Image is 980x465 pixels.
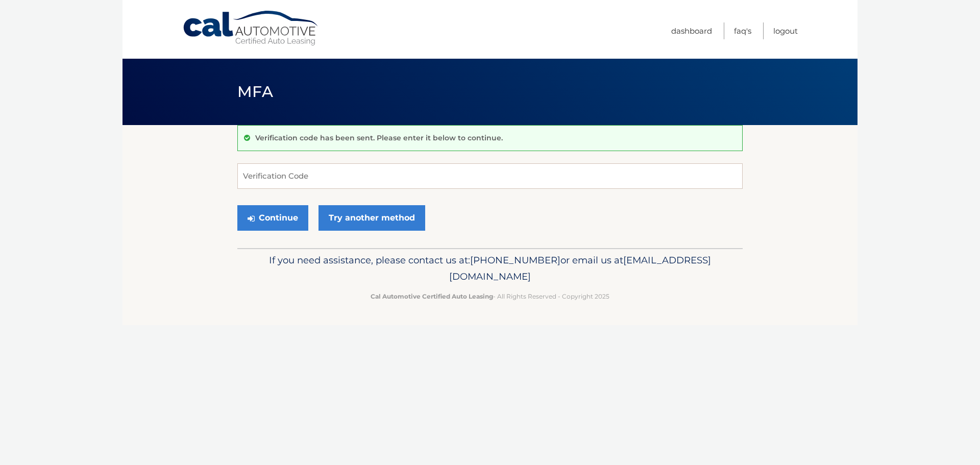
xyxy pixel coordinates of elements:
span: [EMAIL_ADDRESS][DOMAIN_NAME] [449,254,711,282]
span: MFA [237,82,273,101]
p: - All Rights Reserved - Copyright 2025 [244,291,736,302]
p: Verification code has been sent. Please enter it below to continue. [255,133,503,142]
a: FAQ's [734,22,751,39]
p: If you need assistance, please contact us at: or email us at [244,252,736,285]
button: Continue [237,205,308,231]
input: Verification Code [237,163,743,189]
a: Dashboard [671,22,712,39]
span: [PHONE_NUMBER] [470,254,560,266]
a: Logout [773,22,798,39]
a: Cal Automotive [182,10,320,46]
a: Try another method [318,205,425,231]
strong: Cal Automotive Certified Auto Leasing [371,292,493,300]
